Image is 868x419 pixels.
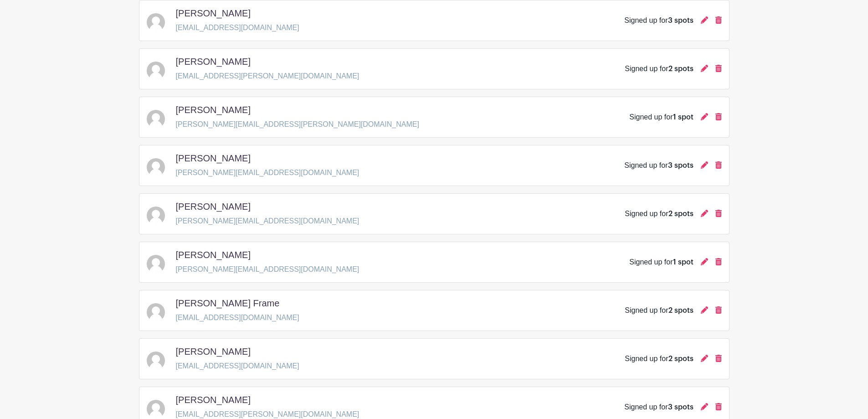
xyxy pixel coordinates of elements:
div: Signed up for [625,208,693,219]
div: Signed up for [624,160,693,171]
img: default-ce2991bfa6775e67f084385cd625a349d9dcbb7a52a09fb2fda1e96e2d18dcdb.png [147,207,165,225]
p: [PERSON_NAME][EMAIL_ADDRESS][PERSON_NAME][DOMAIN_NAME] [176,119,419,130]
div: Signed up for [624,402,693,413]
h5: [PERSON_NAME] [176,56,251,67]
div: Signed up for [625,305,693,316]
span: 1 spot [673,114,693,121]
img: default-ce2991bfa6775e67f084385cd625a349d9dcbb7a52a09fb2fda1e96e2d18dcdb.png [147,255,165,273]
span: 1 spot [673,259,693,266]
img: default-ce2991bfa6775e67f084385cd625a349d9dcbb7a52a09fb2fda1e96e2d18dcdb.png [147,400,165,418]
div: Signed up for [625,353,693,364]
span: 2 spots [668,65,693,72]
h5: [PERSON_NAME] [176,153,251,164]
p: [PERSON_NAME][EMAIL_ADDRESS][DOMAIN_NAME] [176,167,360,178]
img: default-ce2991bfa6775e67f084385cd625a349d9dcbb7a52a09fb2fda1e96e2d18dcdb.png [147,110,165,128]
span: 2 spots [668,307,693,314]
p: [PERSON_NAME][EMAIL_ADDRESS][DOMAIN_NAME] [176,216,360,227]
h5: [PERSON_NAME] [176,394,251,405]
p: [EMAIL_ADDRESS][DOMAIN_NAME] [176,312,299,323]
p: [EMAIL_ADDRESS][PERSON_NAME][DOMAIN_NAME] [176,71,360,82]
img: default-ce2991bfa6775e67f084385cd625a349d9dcbb7a52a09fb2fda1e96e2d18dcdb.png [147,158,165,176]
h5: [PERSON_NAME] Frame [176,298,280,309]
img: default-ce2991bfa6775e67f084385cd625a349d9dcbb7a52a09fb2fda1e96e2d18dcdb.png [147,303,165,321]
span: 2 spots [668,210,693,217]
h5: [PERSON_NAME] [176,201,251,212]
p: [EMAIL_ADDRESS][DOMAIN_NAME] [176,22,299,33]
h5: [PERSON_NAME] [176,8,251,19]
p: [PERSON_NAME][EMAIL_ADDRESS][DOMAIN_NAME] [176,264,360,275]
div: Signed up for [629,112,693,123]
img: default-ce2991bfa6775e67f084385cd625a349d9dcbb7a52a09fb2fda1e96e2d18dcdb.png [147,13,165,31]
span: 3 spots [668,403,693,411]
img: default-ce2991bfa6775e67f084385cd625a349d9dcbb7a52a09fb2fda1e96e2d18dcdb.png [147,352,165,370]
h5: [PERSON_NAME] [176,346,251,357]
h5: [PERSON_NAME] [176,104,251,115]
h5: [PERSON_NAME] [176,249,251,260]
div: Signed up for [625,63,693,74]
img: default-ce2991bfa6775e67f084385cd625a349d9dcbb7a52a09fb2fda1e96e2d18dcdb.png [147,62,165,80]
div: Signed up for [624,15,693,26]
span: 2 spots [668,355,693,362]
span: 3 spots [668,162,693,169]
p: [EMAIL_ADDRESS][DOMAIN_NAME] [176,361,299,372]
div: Signed up for [629,257,693,268]
span: 3 spots [668,17,693,24]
